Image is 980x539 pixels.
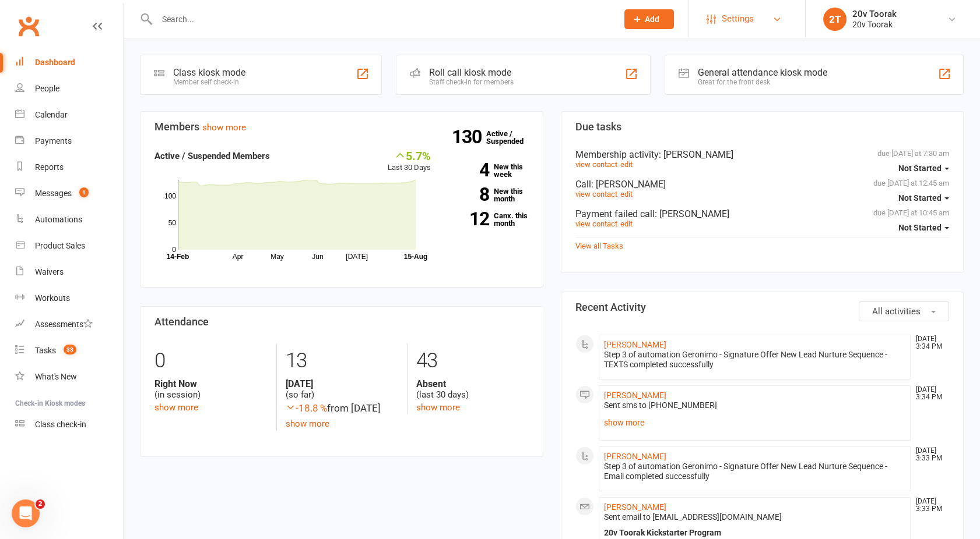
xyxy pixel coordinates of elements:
strong: [DATE] [286,378,398,389]
time: [DATE] 3:33 PM [910,447,949,462]
span: -18.8 % [286,402,327,414]
a: 8New this month [448,187,529,203]
a: 4New this week [448,163,529,178]
a: edit [620,160,633,169]
span: : [PERSON_NAME] [655,208,729,219]
a: view contact [575,219,617,228]
div: Step 3 of automation Geronimo - Signature Offer New Lead Nurture Sequence - TEXTS completed succe... [604,350,906,370]
div: Call [575,179,950,190]
strong: 12 [448,210,489,228]
div: Calendar [35,110,68,119]
input: Search... [153,11,609,27]
button: Not Started [898,158,949,179]
span: : [PERSON_NAME] [659,149,733,160]
button: Not Started [898,217,949,238]
strong: Right Now [154,378,268,389]
div: (so far) [286,378,398,400]
div: Class check-in [35,420,86,429]
a: 12Canx. this month [448,212,529,227]
span: Not Started [898,164,942,173]
span: 33 [64,345,76,354]
a: 130Active / Suspended [486,121,538,154]
div: General attendance kiosk mode [698,67,827,78]
div: Membership activity [575,149,950,160]
strong: Active / Suspended Members [154,151,270,161]
span: Not Started [898,193,942,203]
h3: Recent Activity [575,302,950,313]
span: Add [645,15,659,24]
div: 20v Toorak [852,19,897,30]
a: show more [416,402,460,413]
div: People [35,84,59,93]
span: All activities [872,306,921,317]
a: Clubworx [14,12,43,41]
a: edit [620,190,633,198]
time: [DATE] 3:33 PM [910,498,949,513]
div: Dashboard [35,58,75,67]
div: 43 [416,343,529,378]
span: Sent sms to [PHONE_NUMBER] [604,400,717,410]
a: Calendar [15,102,123,128]
span: Not Started [898,223,942,232]
span: Settings [722,6,754,32]
div: 20v Toorak Kickstarter Program [604,528,906,538]
div: from [DATE] [286,400,398,416]
a: Workouts [15,285,123,311]
a: Messages 1 [15,180,123,207]
div: Workouts [35,293,70,303]
a: view contact [575,190,617,198]
div: (in session) [154,378,268,400]
div: Waivers [35,267,64,276]
button: Add [624,9,674,29]
a: Assessments [15,311,123,338]
a: [PERSON_NAME] [604,391,666,400]
a: show more [202,122,246,133]
a: show more [604,414,906,431]
a: View all Tasks [575,242,623,250]
button: Not Started [898,187,949,208]
div: Messages [35,189,72,198]
time: [DATE] 3:34 PM [910,386,949,401]
strong: 130 [452,128,486,146]
button: All activities [859,302,949,321]
iframe: Intercom live chat [12,499,40,527]
h3: Members [154,121,529,133]
span: Sent email to [EMAIL_ADDRESS][DOMAIN_NAME] [604,512,782,522]
time: [DATE] 3:34 PM [910,335,949,350]
div: 13 [286,343,398,378]
a: Reports [15,154,123,180]
a: Waivers [15,259,123,285]
div: Last 30 Days [388,149,431,174]
div: Tasks [35,346,56,355]
div: What's New [35,372,77,381]
a: [PERSON_NAME] [604,340,666,349]
div: Automations [35,215,82,224]
a: show more [286,419,329,429]
a: Class kiosk mode [15,412,123,438]
span: : [PERSON_NAME] [591,179,666,190]
div: Staff check-in for members [429,78,514,86]
div: Great for the front desk [698,78,827,86]
div: Assessments [35,320,93,329]
div: Reports [35,162,64,172]
a: Tasks 33 [15,338,123,364]
div: Payment failed call [575,208,950,219]
a: show more [154,402,198,413]
a: What's New [15,364,123,390]
span: 1 [79,187,89,197]
div: Class kiosk mode [173,67,245,78]
span: 2 [36,499,45,509]
div: Step 3 of automation Geronimo - Signature Offer New Lead Nurture Sequence - Email completed succe... [604,462,906,481]
strong: 4 [448,161,489,179]
a: Product Sales [15,233,123,259]
a: Dashboard [15,49,123,76]
h3: Due tasks [575,121,950,133]
div: Member self check-in [173,78,245,86]
div: 5.7% [388,149,431,162]
div: Roll call kiosk mode [429,67,514,78]
a: Automations [15,207,123,233]
a: People [15,76,123,102]
h3: Attendance [154,316,529,328]
a: view contact [575,160,617,169]
div: 2T [823,8,846,31]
